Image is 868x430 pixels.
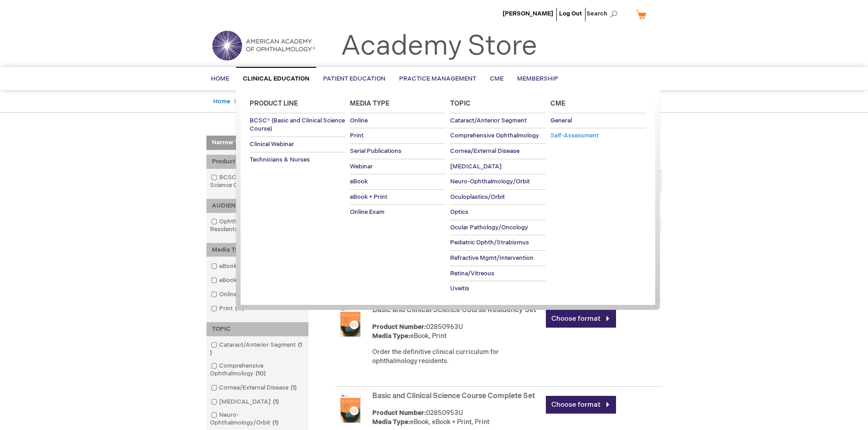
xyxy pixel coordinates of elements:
span: Membership [517,75,558,82]
span: Practice Management [399,75,476,82]
span: Search [586,5,621,23]
span: 1 [210,341,302,356]
img: Basic and Clinical Science Course Complete Set [336,394,365,423]
span: 17 [233,305,247,312]
a: Choose format [546,310,616,328]
span: Neuro-Ophthalmology/Orbit [450,178,530,185]
div: AUDIENCE [206,199,308,213]
span: Webinar [350,163,373,170]
span: CME [490,75,503,82]
span: Topic [450,100,471,107]
a: eBook + Print14 [209,276,272,285]
a: Neuro-Ophthalmology/Orbit1 [209,411,306,427]
a: Home [213,98,230,105]
a: Basic and Clinical Science Course Residency Set [372,306,536,314]
img: Basic and Clinical Science Course Residency Set [336,308,365,337]
span: Comprehensive Ophthalmology [450,132,539,139]
div: Media Type [206,243,308,257]
span: Home [211,75,229,82]
span: Oculoplastics/Orbit [450,193,505,201]
span: Product Line [250,100,298,107]
span: 1 [270,419,281,426]
div: Product Line [206,155,308,169]
span: Media Type [350,100,390,107]
span: Cme [550,100,565,107]
span: Refractive Mgmt/Intervention [450,254,534,262]
a: [PERSON_NAME] [503,10,553,17]
span: eBook [350,178,368,185]
a: Cornea/External Disease1 [209,384,300,392]
div: Order the definitive clinical curriculum for ophthalmology residents. [372,348,541,366]
span: [MEDICAL_DATA] [450,163,502,170]
span: Cornea/External Disease [450,147,519,155]
a: Comprehensive Ophthalmology10 [209,362,306,378]
span: 10 [253,370,268,377]
span: Technicians & Nurses [250,156,310,163]
span: Online [350,117,368,124]
a: Online1 [209,290,249,299]
div: TOPIC [206,322,308,336]
span: Self-Assessment [550,132,599,139]
span: Clinical Webinar [250,141,294,148]
strong: Narrow Your Choices [206,136,308,150]
span: 1 [271,398,281,405]
strong: Media Type: [372,418,410,426]
a: Choose format [546,396,616,414]
a: eBook17 [209,262,252,271]
span: Serial Publications [350,147,401,155]
span: Retina/Vitreous [450,270,494,277]
span: BCSC® (Basic and Clinical Science Course) [250,117,345,133]
span: Pediatric Ophth/Strabismus [450,239,529,246]
span: Optics [450,208,468,216]
a: Academy Store [341,30,537,63]
span: Uveitis [450,285,469,292]
a: Print17 [209,304,248,313]
a: Ophthalmologists & Residents18 [209,218,306,234]
span: Online Exam [350,208,385,216]
a: [MEDICAL_DATA]1 [209,398,282,406]
span: General [550,117,572,124]
strong: Media Type: [372,332,410,340]
span: 1 [288,384,299,391]
strong: Product Number: [372,409,426,417]
a: BCSC® (Basic and Clinical Science Course)18 [209,173,306,190]
span: Print [350,132,364,139]
span: Ocular Pathology/Oncology [450,224,528,231]
a: Basic and Clinical Science Course Complete Set [372,392,535,400]
strong: Product Number: [372,323,426,331]
span: Clinical Education [243,75,309,82]
span: Patient Education [323,75,385,82]
a: Cataract/Anterior Segment1 [209,341,306,357]
div: 02850953U eBook, eBook + Print, Print [372,409,541,427]
div: 02850963U eBook, Print [372,323,541,341]
a: Log Out [559,10,582,17]
span: Cataract/Anterior Segment [450,117,527,124]
span: eBook + Print [350,193,387,201]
